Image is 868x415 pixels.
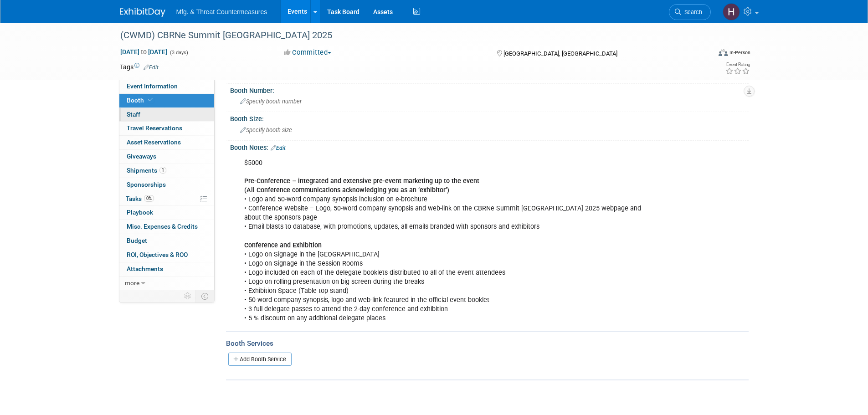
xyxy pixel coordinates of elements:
div: $5000 • Logo and 50-word company synopsis inclusion on e-brochure • Conference Website – Logo, 50... [238,154,648,328]
span: 1 [159,167,166,174]
a: Misc. Expenses & Credits [119,220,214,234]
div: Event Format [657,47,751,61]
div: Booth Notes: [230,141,749,153]
img: Hillary Hawkins [723,3,740,20]
img: Format-Inperson.png [719,49,728,56]
a: Shipments1 [119,164,214,178]
a: Attachments [119,262,214,276]
a: Search [669,4,711,20]
a: more [119,277,214,290]
b: Pre-Conference – integrated and extensive pre-event marketing up to the event [244,177,479,185]
div: (CWMD) CBRNe Summit [GEOGRAPHIC_DATA] 2025 [117,27,697,44]
span: Specify booth size [240,127,292,133]
span: ROI, Objectives & ROO [127,251,188,258]
span: Misc. Expenses & Credits [127,223,198,230]
a: Event Information [119,80,214,93]
b: (All Conference communications acknowledging you as an ‘exhibitor’) [244,186,449,194]
span: more [125,279,139,287]
span: Sponsorships [127,181,166,188]
a: Sponsorships [119,178,214,192]
a: Giveaways [119,150,214,164]
div: Booth Number: [230,84,749,95]
button: Committed [281,48,335,57]
div: Booth Services [226,338,749,348]
a: Booth [119,94,214,108]
span: to [139,48,148,56]
span: [DATE] [DATE] [120,48,168,56]
span: 0% [144,195,154,202]
img: ExhibitDay [120,8,165,17]
a: Asset Reservations [119,136,214,149]
td: Tags [120,62,159,72]
a: Add Booth Service [228,353,292,366]
span: Search [681,9,702,15]
a: Budget [119,234,214,248]
span: Asset Reservations [127,138,181,146]
span: Tasks [126,195,154,202]
span: Budget [127,237,147,244]
a: Travel Reservations [119,122,214,135]
td: Personalize Event Tab Strip [180,290,196,302]
span: Giveaways [127,153,156,160]
div: In-Person [729,49,750,56]
span: Booth [127,97,154,104]
span: Event Information [127,82,178,90]
a: Staff [119,108,214,122]
i: Booth reservation complete [148,97,153,102]
div: Booth Size: [230,112,749,123]
span: Shipments [127,167,166,174]
span: Travel Reservations [127,124,182,132]
a: Playbook [119,206,214,220]
a: Tasks0% [119,192,214,206]
span: Staff [127,111,140,118]
a: Edit [271,145,286,151]
a: Edit [144,64,159,71]
span: Attachments [127,265,163,272]
a: ROI, Objectives & ROO [119,248,214,262]
span: Playbook [127,209,153,216]
span: (3 days) [169,50,188,56]
span: [GEOGRAPHIC_DATA], [GEOGRAPHIC_DATA] [503,50,617,57]
span: Mfg. & Threat Countermeasures [176,8,267,15]
span: Specify booth number [240,98,302,105]
td: Toggle Event Tabs [195,290,214,302]
div: Event Rating [725,62,750,67]
b: Conference and Exhibition [244,241,322,249]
